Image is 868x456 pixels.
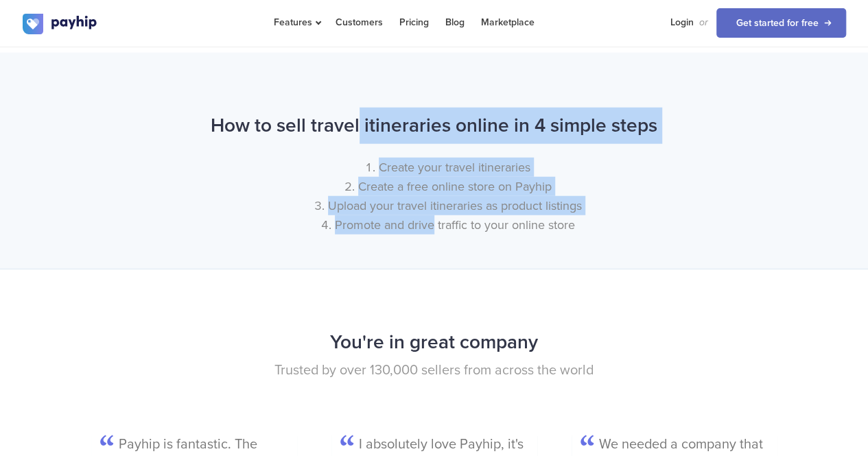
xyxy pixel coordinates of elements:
li: Create a free online store on Payhip [50,177,846,196]
li: Upload your travel itineraries as product listings [50,196,846,215]
li: Promote and drive traffic to your online store [50,215,846,235]
h2: How to sell travel itineraries online in 4 simple steps [23,108,846,144]
p: Trusted by over 130,000 sellers from across the world [23,361,846,381]
h2: You're in great company [23,324,846,361]
img: logo.svg [23,14,98,34]
li: Create your travel itineraries [50,158,846,177]
span: Features [274,16,319,28]
a: Get started for free [716,8,846,38]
